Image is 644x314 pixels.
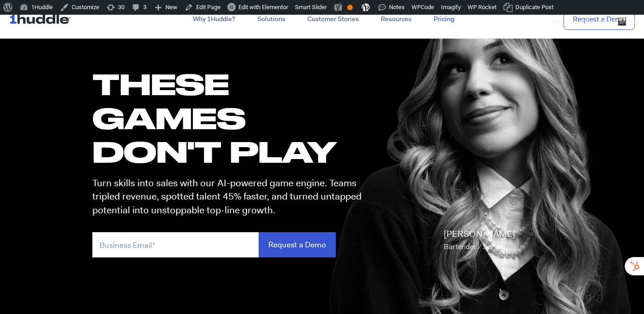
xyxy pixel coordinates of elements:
span: Bartender / Server [444,242,504,251]
div: OK [347,5,353,10]
p: [PERSON_NAME] [444,228,515,253]
a: Howdy, [549,15,630,29]
a: Pricing [423,11,465,28]
img: Avatar photo [618,17,626,26]
a: Customer Stories [296,11,370,28]
input: Business Email* [92,232,259,257]
h1: these GAMES DON'T PLAY [92,67,370,168]
a: Resources [370,11,423,28]
input: Request a Demo [259,232,336,257]
span: [PERSON_NAME] [571,18,615,25]
p: Turn skills into sales with our AI-powered game engine. Teams tripled revenue, spotted talent 45%... [92,177,370,217]
a: Why 1Huddle? [182,11,246,28]
span: Edit with Elementor [238,4,288,11]
img: ... [9,10,75,28]
a: Solutions [246,11,296,28]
